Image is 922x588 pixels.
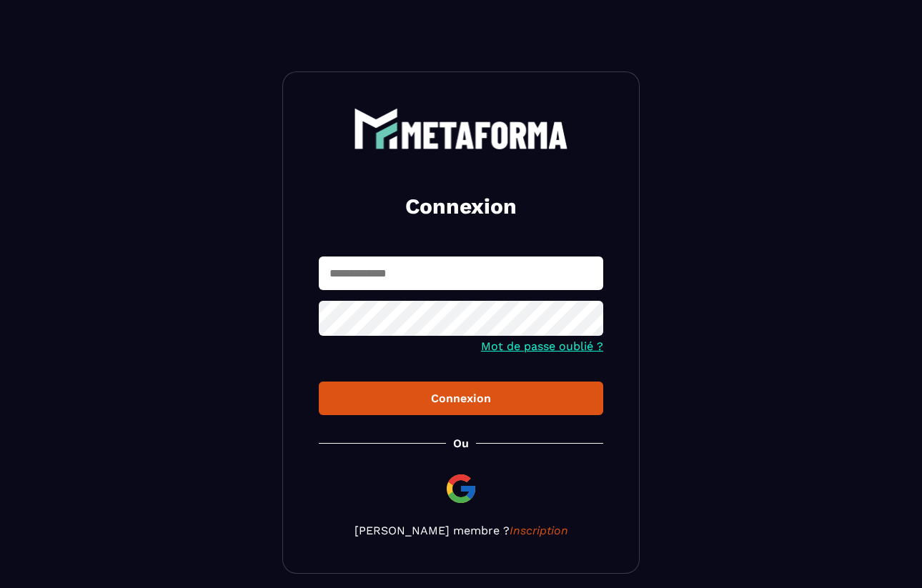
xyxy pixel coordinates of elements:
h2: Connexion [336,192,586,221]
button: Connexion [319,382,603,415]
a: Inscription [510,524,568,537]
p: [PERSON_NAME] membre ? [319,524,603,537]
img: logo [354,108,568,149]
img: google [444,472,478,506]
a: Mot de passe oublié ? [481,339,603,353]
p: Ou [453,437,469,450]
a: logo [319,108,603,149]
div: Connexion [330,392,592,405]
